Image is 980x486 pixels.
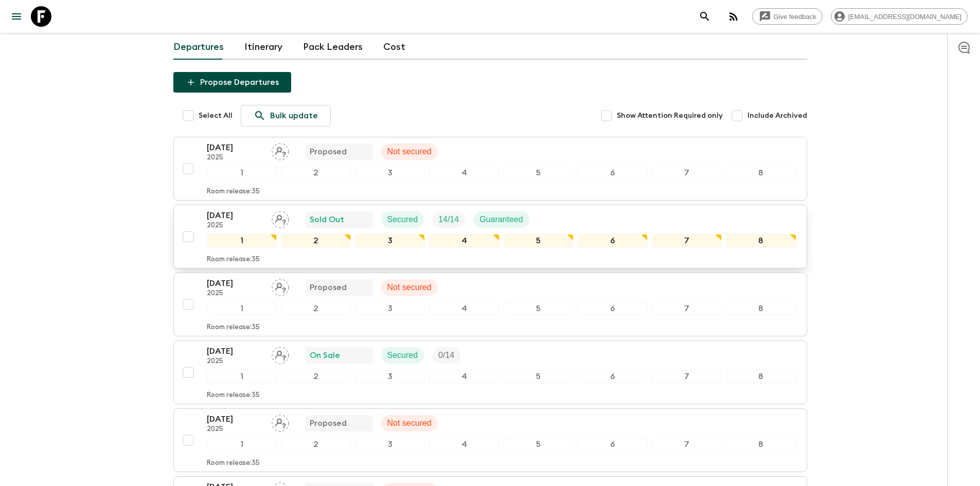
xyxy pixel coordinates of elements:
p: 14 / 14 [438,213,459,226]
div: 1 [207,302,277,315]
p: [DATE] [207,209,263,222]
span: [EMAIL_ADDRESS][DOMAIN_NAME] [843,13,967,21]
button: [DATE]2025Assign pack leaderProposedNot secured12345678Room release:35 [173,137,807,201]
div: 7 [652,234,722,247]
span: Assign pack leader [272,146,289,154]
p: Room release: 35 [207,256,260,264]
p: 2025 [207,290,263,298]
span: Show Attention Required only [617,111,723,121]
div: 6 [578,166,648,179]
div: 6 [578,370,648,383]
span: Assign pack leader [272,350,289,358]
div: 6 [578,438,648,451]
div: Trip Fill [432,211,465,228]
div: 3 [355,166,425,179]
div: 4 [429,166,499,179]
div: 2 [281,370,351,383]
div: Trip Fill [432,347,460,364]
div: 1 [207,438,277,451]
p: Room release: 35 [207,188,260,196]
p: Not secured [387,417,432,429]
button: menu [6,6,27,27]
div: Secured [381,211,424,228]
span: Include Archived [747,111,807,121]
span: Give feedback [768,13,822,21]
div: 5 [504,166,574,179]
p: 2025 [207,425,263,434]
button: Propose Departures [173,72,291,93]
p: Bulk update [270,110,318,122]
div: 7 [652,166,722,179]
button: [DATE]2025Assign pack leaderSold OutSecuredTrip FillGuaranteed12345678Room release:35 [173,205,807,268]
button: [DATE]2025Assign pack leaderProposedNot secured12345678Room release:35 [173,273,807,336]
div: 1 [207,370,277,383]
div: Not secured [381,143,438,160]
p: 2025 [207,222,263,230]
p: Room release: 35 [207,391,260,400]
span: Assign pack leader [272,282,289,290]
div: 8 [726,438,796,451]
div: 1 [207,166,277,179]
a: Cost [383,35,405,60]
button: search adventures [694,6,715,27]
button: [DATE]2025Assign pack leaderProposedNot secured12345678Room release:35 [173,408,807,472]
div: 4 [429,302,499,315]
p: Not secured [387,146,432,158]
div: [EMAIL_ADDRESS][DOMAIN_NAME] [831,8,968,25]
p: 2025 [207,357,263,366]
div: 5 [504,302,574,315]
a: Give feedback [752,8,823,25]
p: [DATE] [207,413,263,425]
p: Proposed [310,417,347,429]
div: 5 [504,234,574,247]
div: 4 [429,438,499,451]
p: Secured [387,349,418,362]
p: Proposed [310,281,347,294]
a: Pack Leaders [303,35,363,60]
div: 6 [578,234,648,247]
div: 7 [652,438,722,451]
button: [DATE]2025Assign pack leaderOn SaleSecuredTrip Fill12345678Room release:35 [173,340,807,404]
p: 2025 [207,154,263,162]
p: Proposed [310,146,347,158]
p: Secured [387,213,418,226]
div: 2 [281,302,351,315]
div: 8 [726,370,796,383]
div: 2 [281,234,351,247]
p: 0 / 14 [438,349,454,362]
p: Room release: 35 [207,459,260,467]
div: 5 [504,438,574,451]
span: Select All [199,111,233,121]
span: Assign pack leader [272,418,289,426]
div: 4 [429,370,499,383]
div: 8 [726,234,796,247]
a: Itinerary [244,35,282,60]
div: 1 [207,234,277,247]
p: Guaranteed [479,213,523,226]
a: Bulk update [241,105,331,127]
div: 7 [652,302,722,315]
div: 2 [281,166,351,179]
div: Not secured [381,415,438,431]
div: 3 [355,302,425,315]
p: [DATE] [207,141,263,154]
div: 3 [355,438,425,451]
p: Not secured [387,281,432,294]
div: 6 [578,302,648,315]
a: Departures [173,35,224,60]
p: On Sale [310,349,340,362]
div: 7 [652,370,722,383]
div: 3 [355,234,425,247]
div: 3 [355,370,425,383]
div: 4 [429,234,499,247]
div: Secured [381,347,424,364]
div: 8 [726,166,796,179]
div: 2 [281,438,351,451]
span: Assign pack leader [272,214,289,222]
div: 5 [504,370,574,383]
div: 8 [726,302,796,315]
div: Not secured [381,279,438,296]
p: Room release: 35 [207,323,260,332]
p: Sold Out [310,213,344,226]
p: [DATE] [207,277,263,290]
